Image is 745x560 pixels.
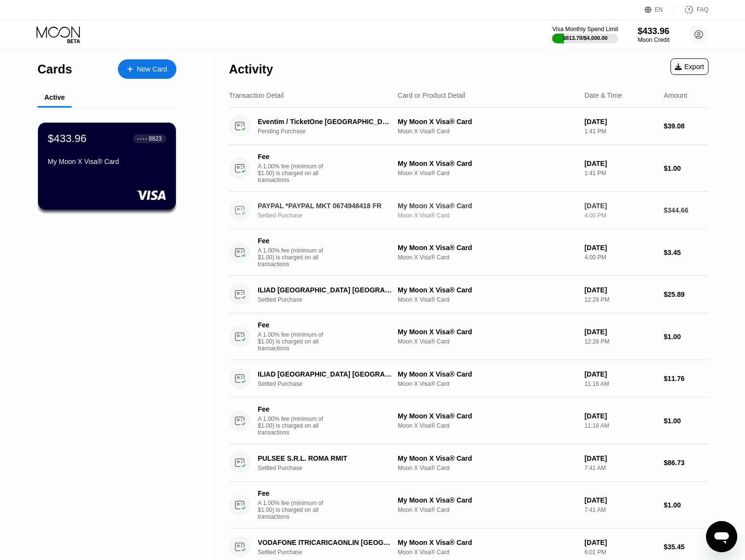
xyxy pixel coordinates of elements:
div: [DATE] [584,160,656,167]
div: A 1.00% fee (minimum of $1.00) is charged on all transactions [258,331,331,352]
div: Settled Purchase [258,465,402,471]
div: [DATE] [584,202,656,210]
div: My Moon X Visa® Card [398,202,576,210]
div: $86.73 [664,459,708,467]
div: 12:28 PM [584,338,656,345]
div: EN [645,5,674,15]
div: Fee [258,405,326,413]
div: Moon X Visa® Card [398,254,576,261]
div: ILIAD [GEOGRAPHIC_DATA] [GEOGRAPHIC_DATA] ITSettled PurchaseMy Moon X Visa® CardMoon X Visa® Card... [229,276,708,313]
div: $35.45 [664,543,708,551]
div: Fee [258,153,326,161]
div: [DATE] [584,412,656,420]
div: PAYPAL *PAYPAL MKT 0674948418 FR [258,202,393,210]
div: A 1.00% fee (minimum of $1.00) is charged on all transactions [258,415,331,436]
div: Moon X Visa® Card [398,128,576,135]
div: ILIAD [GEOGRAPHIC_DATA] [GEOGRAPHIC_DATA] IT [258,286,393,294]
div: A 1.00% fee (minimum of $1.00) is charged on all transactions [258,163,331,183]
div: 8823 [149,135,162,142]
div: Settled Purchase [258,296,402,303]
div: [DATE] [584,496,656,504]
div: FeeA 1.00% fee (minimum of $1.00) is charged on all transactionsMy Moon X Visa® CardMoon X Visa® ... [229,482,708,528]
div: Fee [258,489,326,497]
div: 1:41 PM [584,170,656,177]
div: 6:01 PM [584,549,656,556]
div: $433.96● ● ● ●8823My Moon X Visa® Card [38,123,176,210]
div: My Moon X Visa® Card [398,412,576,420]
div: A 1.00% fee (minimum of $1.00) is charged on all transactions [258,247,331,268]
div: Moon X Visa® Card [398,422,576,429]
div: Fee [258,237,326,245]
div: VODAFONE ITRICARICAONLIN [GEOGRAPHIC_DATA] MIIT [258,539,393,546]
div: $344.66 [664,206,708,214]
div: Date & Time [584,91,622,99]
div: My Moon X Visa® Card [48,158,166,165]
div: 4:00 PM [584,212,656,219]
div: 11:16 AM [584,380,656,387]
div: [DATE] [584,118,656,126]
div: My Moon X Visa® Card [398,496,576,504]
div: Card or Product Detail [398,91,465,99]
div: Cards [38,62,72,76]
div: Fee [258,321,326,329]
div: ● ● ● ● [137,137,147,140]
div: Moon X Visa® Card [398,212,576,219]
div: 12:28 PM [584,296,656,303]
div: FeeA 1.00% fee (minimum of $1.00) is charged on all transactionsMy Moon X Visa® CardMoon X Visa® ... [229,313,708,360]
div: FeeA 1.00% fee (minimum of $1.00) is charged on all transactionsMy Moon X Visa® CardMoon X Visa® ... [229,397,708,444]
div: [DATE] [584,286,656,294]
div: $11.76 [664,375,708,382]
div: [DATE] [584,370,656,378]
div: 7:41 AM [584,506,656,513]
div: New Card [137,65,167,73]
div: [DATE] [584,454,656,462]
div: $1.00 [664,333,708,341]
div: Visa Monthly Spend Limit$813.70/$4,000.00 [552,26,618,43]
div: PULSEE S.R.L. ROMA RMIT [258,454,393,462]
div: Export [675,63,704,71]
div: Moon X Visa® Card [398,506,576,513]
div: My Moon X Visa® Card [398,118,576,126]
div: A 1.00% fee (minimum of $1.00) is charged on all transactions [258,500,331,520]
div: My Moon X Visa® Card [398,286,576,294]
div: FAQ [697,6,708,13]
div: $433.96Moon Credit [638,26,669,43]
div: Moon X Visa® Card [398,549,576,556]
div: Settled Purchase [258,212,402,219]
div: Active [44,93,65,101]
div: Settled Purchase [258,549,402,556]
div: My Moon X Visa® Card [398,160,576,167]
div: 7:41 AM [584,465,656,471]
div: [DATE] [584,244,656,252]
iframe: Button to launch messaging window [706,521,737,552]
div: My Moon X Visa® Card [398,454,576,462]
div: FeeA 1.00% fee (minimum of $1.00) is charged on all transactionsMy Moon X Visa® CardMoon X Visa® ... [229,229,708,276]
div: PAYPAL *PAYPAL MKT 0674948418 FRSettled PurchaseMy Moon X Visa® CardMoon X Visa® Card[DATE]4:00 P... [229,192,708,229]
div: Eventim / TicketOne [GEOGRAPHIC_DATA] [GEOGRAPHIC_DATA] [258,118,393,126]
div: Eventim / TicketOne [GEOGRAPHIC_DATA] [GEOGRAPHIC_DATA]Pending PurchaseMy Moon X Visa® CardMoon X... [229,108,708,145]
div: My Moon X Visa® Card [398,370,576,378]
div: Moon Credit [638,36,669,43]
div: $433.96 [638,26,669,36]
div: My Moon X Visa® Card [398,539,576,546]
div: 4:00 PM [584,254,656,261]
div: Moon X Visa® Card [398,338,576,345]
div: ILIAD [GEOGRAPHIC_DATA] [GEOGRAPHIC_DATA] ITSettled PurchaseMy Moon X Visa® CardMoon X Visa® Card... [229,360,708,397]
div: EN [655,6,663,13]
div: Export [670,58,708,75]
div: $3.45 [664,249,708,256]
div: [DATE] [584,539,656,546]
div: 11:16 AM [584,422,656,429]
div: [DATE] [584,328,656,336]
div: $1.00 [664,417,708,425]
div: 1:41 PM [584,128,656,135]
div: Amount [664,91,687,99]
div: Moon X Visa® Card [398,465,576,471]
div: My Moon X Visa® Card [398,244,576,252]
div: PULSEE S.R.L. ROMA RMITSettled PurchaseMy Moon X Visa® CardMoon X Visa® Card[DATE]7:41 AM$86.73 [229,444,708,482]
div: $1.00 [664,501,708,509]
div: $39.08 [664,122,708,130]
div: Pending Purchase [258,128,402,135]
div: $813.70 / $4,000.00 [563,35,608,41]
